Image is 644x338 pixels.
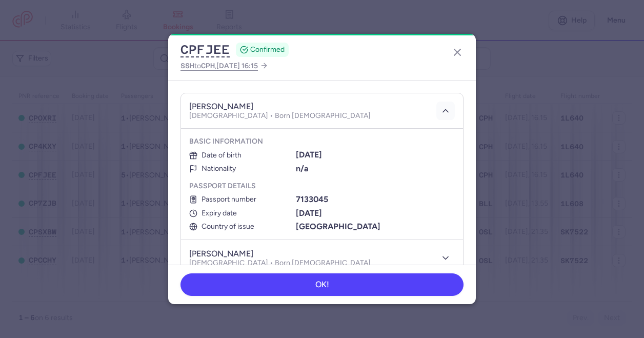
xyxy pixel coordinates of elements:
[216,62,258,70] span: [DATE] 16:15
[250,45,285,55] span: CONFIRMED
[180,59,258,72] span: to ,
[189,209,294,217] div: Expiry date
[296,164,309,173] b: n/a
[189,249,253,259] h4: [PERSON_NAME]
[180,59,268,72] a: SSHtoCPH,[DATE] 16:15
[180,42,230,57] button: CPFJEE
[201,62,215,70] span: CPH
[189,112,371,120] p: [DEMOGRAPHIC_DATA] • Born [DEMOGRAPHIC_DATA]
[315,280,329,289] span: OK!
[189,151,294,160] div: Date of birth
[296,150,322,160] b: [DATE]
[189,102,253,112] h4: [PERSON_NAME]
[180,273,464,296] button: OK!
[296,222,380,231] b: [GEOGRAPHIC_DATA]
[189,165,294,173] div: Nationality
[180,62,194,70] span: SSH
[189,223,294,231] div: Country of issue
[296,194,328,204] b: 7133045
[189,137,455,146] h5: Basic information
[189,182,455,191] h5: Passport details
[296,208,322,218] b: [DATE]
[189,195,294,204] div: Passport number
[189,259,371,267] p: [DEMOGRAPHIC_DATA] • Born [DEMOGRAPHIC_DATA]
